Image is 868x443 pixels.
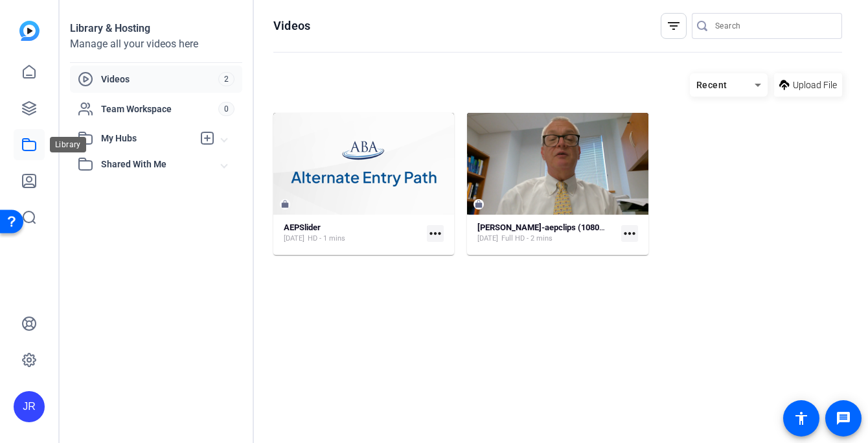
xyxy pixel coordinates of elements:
[666,18,681,34] mat-icon: filter_list
[101,158,222,171] span: Shared With Me
[715,18,832,34] input: Search
[284,222,422,244] a: AEPSlider[DATE]HD - 1 mins
[794,411,809,426] mat-icon: accessibility
[696,80,727,90] span: Recent
[101,132,193,145] span: My Hubs
[101,73,218,86] span: Videos
[70,151,242,177] mat-expansion-panel-header: Shared With Me
[19,21,40,41] img: blue-gradient.svg
[308,233,345,244] span: HD - 1 mins
[218,102,234,116] span: 0
[621,225,638,242] mat-icon: more_horiz
[284,222,321,232] strong: AEPSlider
[836,411,851,426] mat-icon: message
[477,233,498,244] span: [DATE]
[50,137,86,152] div: Library
[70,21,242,36] div: Library & Hosting
[14,391,45,422] div: JR
[477,222,615,244] a: [PERSON_NAME]-aepclips (1080p)[DATE]Full HD - 2 mins
[273,18,310,34] h1: Videos
[70,36,242,52] div: Manage all your videos here
[427,225,444,242] mat-icon: more_horiz
[284,233,304,244] span: [DATE]
[774,73,842,97] button: Upload File
[793,78,837,92] span: Upload File
[101,102,218,115] span: Team Workspace
[501,233,553,244] span: Full HD - 2 mins
[477,222,607,232] strong: [PERSON_NAME]-aepclips (1080p)
[218,72,234,86] span: 2
[70,125,242,151] mat-expansion-panel-header: My Hubs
